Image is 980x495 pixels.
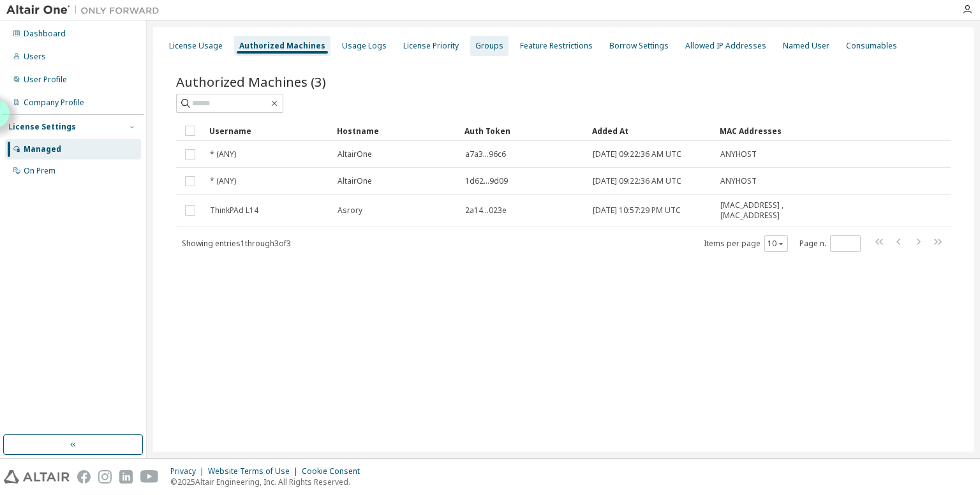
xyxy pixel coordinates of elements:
[593,149,681,159] span: [DATE] 09:22:36 AM UTC
[176,73,326,91] span: Authorized Machines (3)
[302,466,367,477] div: Cookie Consent
[799,235,861,252] span: Page n.
[465,176,508,186] span: 1d62...9d09
[6,4,166,17] img: Altair One
[520,41,593,51] div: Feature Restrictions
[337,121,454,141] div: Hostname
[768,239,785,249] button: 10
[24,98,84,108] div: Company Profile
[24,144,61,154] div: Managed
[593,205,681,216] span: [DATE] 10:57:29 PM UTC
[403,41,459,51] div: License Priority
[208,466,302,477] div: Website Terms of Use
[464,121,582,141] div: Auth Token
[8,122,76,132] div: License Settings
[465,205,507,216] span: 2a14...023e
[24,166,56,176] div: On Prem
[140,470,159,484] img: youtube.svg
[475,41,503,51] div: Groups
[239,41,325,51] div: Authorized Machines
[210,176,236,186] span: * (ANY)
[210,149,236,159] span: * (ANY)
[593,176,681,186] span: [DATE] 09:22:36 AM UTC
[24,29,66,39] div: Dashboard
[170,466,208,477] div: Privacy
[720,200,816,221] span: [MAC_ADDRESS] , [MAC_ADDRESS]
[783,41,829,51] div: Named User
[338,176,372,186] span: AltairOne
[24,75,67,85] div: User Profile
[77,470,91,484] img: facebook.svg
[342,41,387,51] div: Usage Logs
[98,470,112,484] img: instagram.svg
[169,41,223,51] div: License Usage
[720,121,817,141] div: MAC Addresses
[170,477,367,487] p: © 2025 Altair Engineering, Inc. All Rights Reserved.
[210,205,258,216] span: ThinkPAd L14
[119,470,133,484] img: linkedin.svg
[685,41,766,51] div: Allowed IP Addresses
[704,235,788,252] span: Items per page
[338,205,362,216] span: Asrory
[209,121,327,141] div: Username
[24,52,46,62] div: Users
[592,121,709,141] div: Added At
[4,470,70,484] img: altair_logo.svg
[720,149,757,159] span: ANYHOST
[182,238,291,249] span: Showing entries 1 through 3 of 3
[338,149,372,159] span: AltairOne
[720,176,757,186] span: ANYHOST
[609,41,669,51] div: Borrow Settings
[846,41,897,51] div: Consumables
[465,149,506,159] span: a7a3...96c6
